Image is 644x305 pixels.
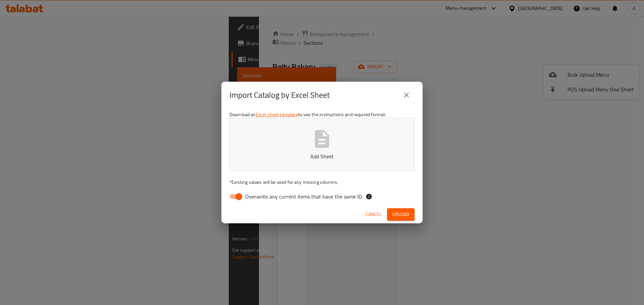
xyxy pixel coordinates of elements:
div: Download an to see the instructions and required format. [221,108,423,206]
svg: If the overwrite option isn't selected, then the items that match an existing ID will be ignored ... [366,193,372,200]
p: Existing values will be used for any missing columns. [229,179,415,185]
p: Add Sheet [240,152,404,160]
button: close [398,87,415,103]
button: Upload [387,208,415,221]
h2: Import Catalog by Excel Sheet [229,90,330,100]
span: Cancel [366,210,382,219]
span: Upload [392,210,409,219]
a: Excel sheet template [256,110,298,119]
span: Overwrite any current items that have the same ID. [245,193,363,201]
button: Add Sheet [229,118,415,171]
button: Cancel [363,208,384,221]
